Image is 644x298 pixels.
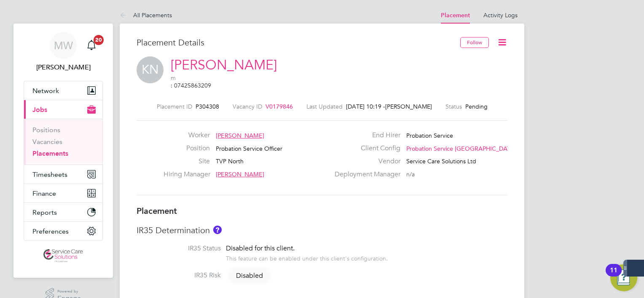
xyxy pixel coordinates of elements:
[406,170,415,178] span: n/a
[216,132,264,139] span: [PERSON_NAME]
[216,157,244,165] span: TVP North
[24,184,102,202] button: Finance
[32,208,57,216] span: Reports
[196,103,219,110] span: P304308
[32,149,68,157] a: Placements
[406,157,476,165] span: Service Care Solutions Ltd
[164,144,210,153] label: Position
[24,203,102,221] button: Reports
[233,103,262,110] label: Vacancy ID
[266,103,293,110] span: V0179846
[330,131,400,140] label: End Hirer
[465,103,488,110] span: Pending
[306,103,343,110] label: Last Updated
[137,56,164,83] span: KN
[32,227,69,235] span: Preferences
[94,35,104,45] span: 20
[54,40,73,51] span: MW
[406,145,515,152] span: Probation Service [GEOGRAPHIC_DATA]
[216,145,282,152] span: Probation Service Officer
[57,288,81,295] span: Powered by
[610,270,617,281] div: 11
[441,12,470,19] a: Placement
[164,170,210,179] label: Hiring Manager
[157,103,192,110] label: Placement ID
[164,131,210,140] label: Worker
[24,249,103,263] a: Go to home page
[445,103,462,110] label: Status
[32,138,62,146] a: Vacancies
[24,100,102,119] button: Jobs
[171,74,277,89] span: m
[32,126,60,134] a: Positions
[164,157,210,166] label: Site
[137,225,507,236] h3: IR35 Determination
[137,206,177,216] b: Placement
[213,226,222,234] button: About IR35
[32,170,67,178] span: Timesheets
[346,103,385,110] span: [DATE] 10:19 -
[330,157,400,166] label: Vendor
[483,11,518,19] a: Activity Logs
[610,264,637,291] button: Open Resource Center, 11 new notifications
[330,170,400,179] label: Deployment Manager
[216,170,264,178] span: [PERSON_NAME]
[137,271,221,280] label: IR35 Risk
[385,103,432,110] span: [PERSON_NAME]
[24,165,102,184] button: Timesheets
[120,11,172,19] a: All Placements
[24,119,102,165] div: Jobs
[13,24,113,278] nav: Main navigation
[460,37,489,48] button: Follow
[171,57,277,73] a: [PERSON_NAME]
[226,253,388,262] div: This feature can be enabled under this client's configuration.
[24,62,103,72] span: Mark White
[137,37,454,48] h3: Placement Details
[24,81,102,100] button: Network
[24,222,102,240] button: Preferences
[43,249,83,263] img: servicecare-logo-retina.png
[228,267,271,284] span: Disabled
[137,244,221,253] label: IR35 Status
[226,244,295,253] span: Disabled for this client.
[32,106,47,114] span: Jobs
[32,87,59,95] span: Network
[83,32,100,59] a: 20
[406,132,453,139] span: Probation Service
[330,144,400,153] label: Client Config
[171,82,211,89] a: Call via 8x8
[24,32,103,72] a: MW[PERSON_NAME]
[32,189,56,197] span: Finance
